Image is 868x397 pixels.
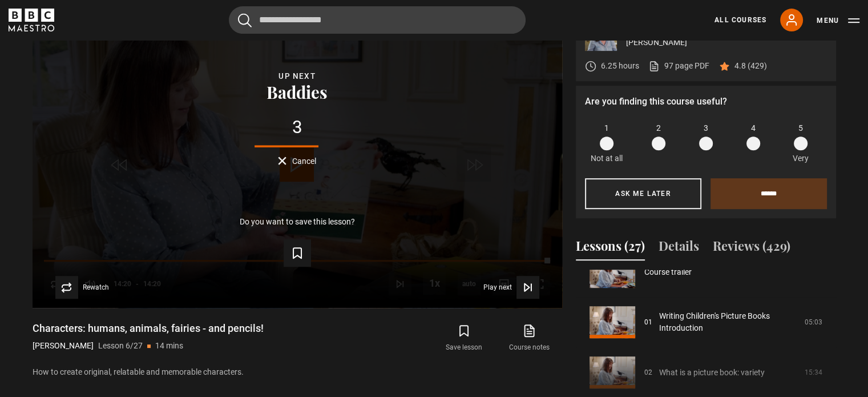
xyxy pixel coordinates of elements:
p: [PERSON_NAME] [626,37,827,49]
span: 1 [604,122,609,134]
a: 97 page PDF [648,60,709,72]
p: Not at all [591,153,623,165]
p: Lesson 6/27 [98,340,143,352]
p: Very [790,153,812,165]
p: 14 mins [155,340,183,352]
button: Baddies [263,83,331,101]
input: Search [229,6,526,34]
button: Lessons (27) [576,236,645,260]
span: Rewatch [83,284,109,291]
button: Rewatch [55,276,109,299]
div: 3 [51,118,544,137]
h1: Characters: humans, animals, fairies - and pencils! [33,322,264,335]
svg: BBC Maestro [9,9,54,31]
video-js: Video Player [33,10,562,308]
a: All Courses [714,15,766,25]
p: Do you want to save this lesson? [240,218,355,226]
button: Save lesson [431,322,496,355]
a: Course notes [496,322,562,355]
button: Play next [483,276,539,299]
button: Toggle navigation [817,15,859,26]
p: [PERSON_NAME] [33,340,94,352]
p: 6.25 hours [601,60,639,72]
button: Reviews (429) [713,236,790,260]
span: Cancel [292,157,316,165]
a: Course trailer [644,266,692,278]
button: Submit the search query [238,13,252,27]
span: 5 [798,122,803,134]
p: How to create original, relatable and memorable characters. [33,366,562,378]
a: Writing Children's Picture Books Introduction [659,310,798,334]
span: 4 [751,122,756,134]
span: 3 [704,122,708,134]
button: Cancel [278,157,316,165]
button: Ask me later [585,178,701,209]
span: 2 [656,122,661,134]
span: Play next [483,284,512,291]
div: Up next [51,70,544,83]
button: Details [659,236,699,260]
p: 4.8 (429) [734,60,767,72]
p: Are you finding this course useful? [585,95,827,109]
